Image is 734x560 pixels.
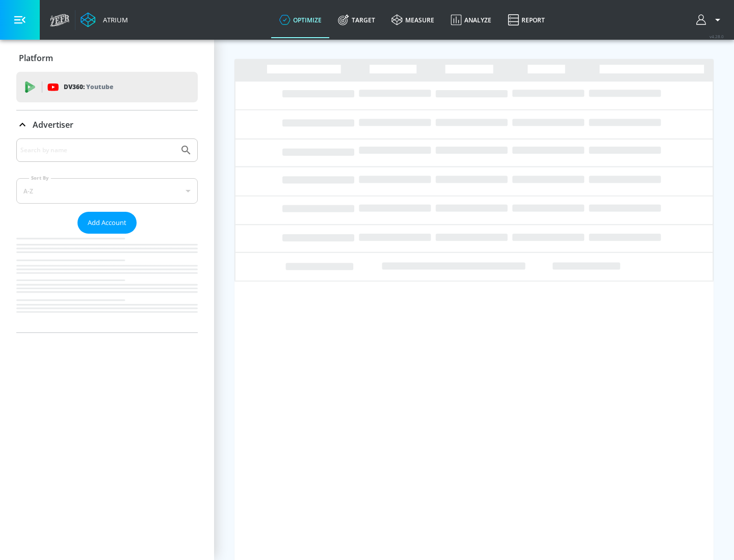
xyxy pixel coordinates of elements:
p: Platform [19,52,53,64]
div: Atrium [99,15,128,24]
span: v 4.28.0 [710,34,724,39]
button: Add Account [77,212,137,234]
div: Platform [16,44,198,72]
div: A-Z [16,178,198,204]
p: Advertiser [33,119,73,130]
p: DV360: [64,81,113,93]
label: Sort By [29,175,51,181]
div: Advertiser [16,110,198,139]
input: Search by name [20,144,175,157]
a: Analyze [442,2,500,38]
nav: list of Advertiser [16,234,198,332]
a: optimize [271,2,330,38]
div: DV360: Youtube [16,72,198,102]
a: Target [330,2,383,38]
p: Youtube [86,81,113,92]
span: Add Account [88,217,126,229]
a: measure [383,2,442,38]
a: Report [500,2,553,38]
a: Atrium [81,12,128,27]
div: Advertiser [16,138,198,332]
